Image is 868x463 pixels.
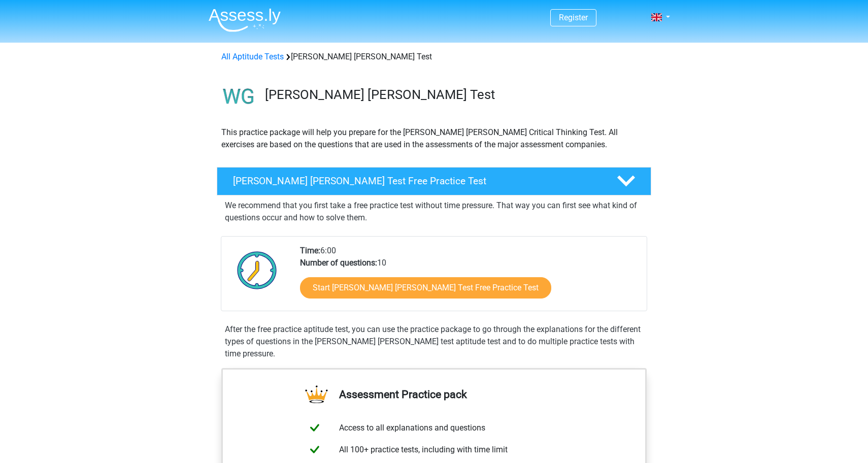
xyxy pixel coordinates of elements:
[231,245,283,295] img: Clock
[209,8,281,32] img: Assessly
[213,167,655,195] a: [PERSON_NAME] [PERSON_NAME] Test Free Practice Test
[217,75,260,118] img: watson glaser test
[300,277,551,299] a: Start [PERSON_NAME] [PERSON_NAME] Test Free Practice Test
[559,13,588,22] a: Register
[217,51,651,63] div: [PERSON_NAME] [PERSON_NAME] Test
[233,175,600,187] h4: [PERSON_NAME] [PERSON_NAME] Test Free Practice Test
[265,87,643,103] h3: [PERSON_NAME] [PERSON_NAME] Test
[225,200,643,224] p: We recommend that you first take a free practice test without time pressure. That way you can fir...
[300,246,320,255] b: Time:
[300,258,377,268] b: Number of questions:
[221,126,647,151] p: This practice package will help you prepare for the [PERSON_NAME] [PERSON_NAME] Critical Thinking...
[221,52,284,61] a: All Aptitude Tests
[292,245,646,311] div: 6:00 10
[221,323,647,360] div: After the free practice aptitude test, you can use the practice package to go through the explana...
